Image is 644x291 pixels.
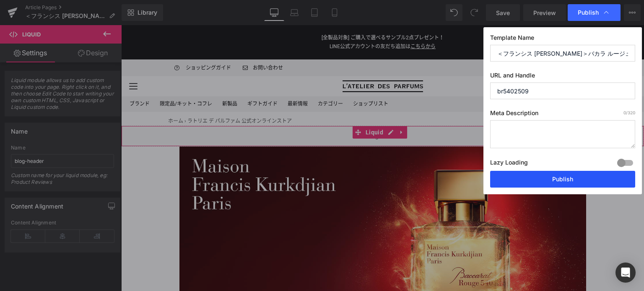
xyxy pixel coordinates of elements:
span: Publish [578,9,599,16]
span: › [63,93,65,99]
span: ショッピングガイド [65,39,110,47]
span: お気に入り [446,39,471,47]
a: 限定品/キット・コフレ [39,75,91,83]
a: ログイン [386,39,421,47]
span: こちらから [289,18,314,24]
nav: breadcrumbs [47,92,171,100]
img: Icon_ShoppingGuide.svg [52,39,60,46]
img: ラトリエ デ パルファム 公式オンラインストア [221,55,302,67]
img: Icon_Email.svg [122,41,127,44]
p: › [506,69,519,88]
p: [全製品対象] ご購入で選べるサンプル2点プレゼント！ [8,8,514,17]
a: 最新情報 [166,75,187,83]
a: お問い合わせ [117,39,162,47]
span: 0 [623,110,626,115]
button: Publish [490,171,635,188]
a: ショップリスト [232,75,267,83]
span: お問い合わせ [132,39,162,47]
a: ホーム [47,93,62,99]
a: ギフトガイド [126,75,156,83]
a: カテゴリー [197,75,222,83]
img: Icon_Heart_Empty.svg [436,40,441,45]
a: Expand / Collapse [275,101,286,113]
span: Liquid [242,101,264,113]
label: Meta Description [490,109,635,120]
span: ラトリエ デ パルファム 公式オンラインストア [66,93,171,99]
a: LINE公式アカウントの友だち追加はこちらから [208,18,314,24]
label: URL and Handle [490,72,635,82]
label: Template Name [490,34,635,45]
span: ログイン [401,39,421,47]
a: ショッピングガイド [47,39,110,47]
a: 新製品 [101,75,116,83]
a: ブランド [8,75,29,83]
img: Icon_User.svg [391,39,396,47]
span: /320 [623,110,635,115]
div: Open Intercom Messenger [615,263,636,283]
label: Lazy Loading [490,157,528,171]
